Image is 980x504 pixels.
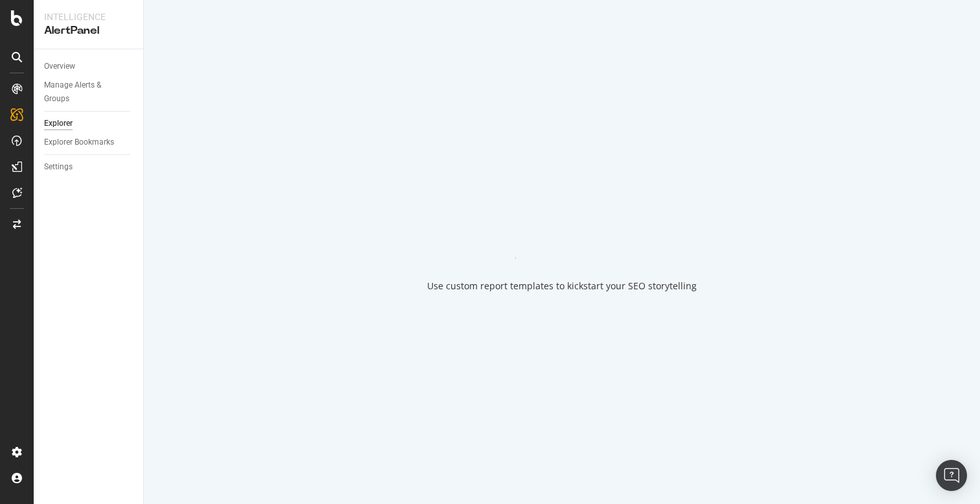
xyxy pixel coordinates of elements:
a: Explorer [44,117,134,130]
div: Manage Alerts & Groups [44,78,122,106]
div: Open Intercom Messenger [936,460,967,491]
a: Settings [44,160,134,174]
div: Overview [44,60,75,73]
a: Explorer Bookmarks [44,136,134,149]
a: Overview [44,60,134,73]
a: Manage Alerts & Groups [44,78,134,106]
div: Explorer [44,117,73,130]
div: Intelligence [44,10,133,23]
div: Explorer Bookmarks [44,136,114,149]
div: Settings [44,160,73,174]
div: animation [515,212,609,259]
div: Use custom report templates to kickstart your SEO storytelling [427,280,697,293]
div: AlertPanel [44,23,133,38]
